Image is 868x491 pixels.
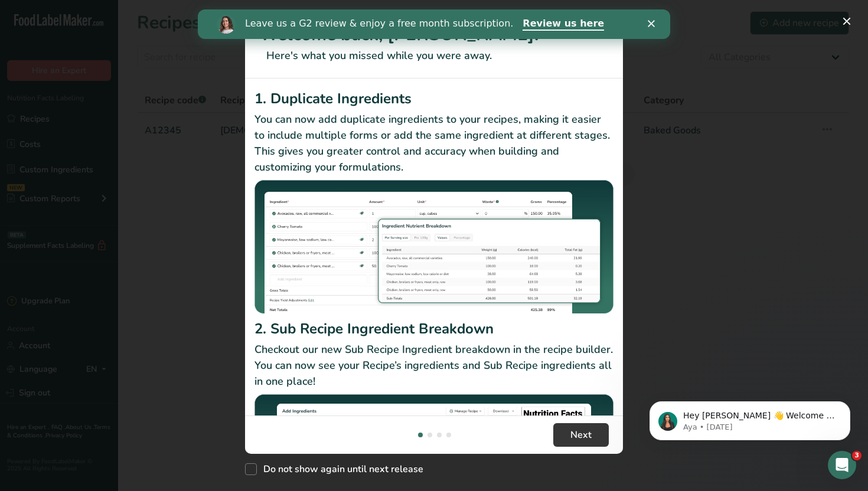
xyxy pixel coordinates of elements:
p: You can now add duplicate ingredients to your recipes, making it easier to include multiple forms... [254,112,614,175]
div: Close [450,11,462,18]
span: Next [570,428,592,442]
iframe: Intercom notifications message [632,377,868,459]
span: Do not show again until next release [257,463,423,475]
p: Here's what you missed while you were away. [259,48,609,64]
h2: 1. Duplicate Ingredients [254,88,614,109]
img: Duplicate Ingredients [254,180,614,314]
p: Checkout our new Sub Recipe Ingredient breakdown in the recipe builder. You can now see your Reci... [254,342,614,389]
iframe: Intercom live chat [828,451,856,479]
button: Next [553,423,609,447]
h2: 2. Sub Recipe Ingredient Breakdown [254,318,614,339]
iframe: Intercom live chat banner [198,9,670,39]
span: 3 [852,451,862,460]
